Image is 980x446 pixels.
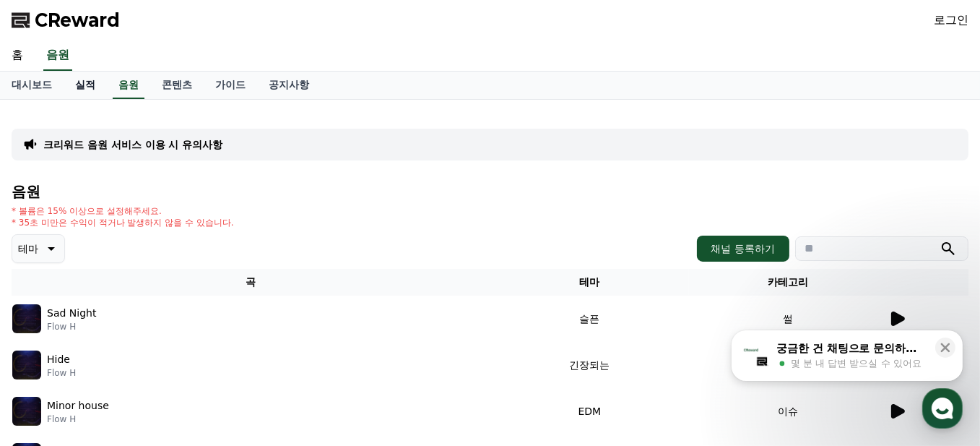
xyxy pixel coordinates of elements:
td: 미스터리 [689,342,888,388]
a: 대화 [95,326,186,362]
p: * 볼륨은 15% 이상으로 설정해주세요. [12,205,234,217]
p: 테마 [18,239,38,259]
td: 긴장되는 [490,342,689,388]
a: 실적 [64,72,107,99]
p: Flow H [47,413,109,425]
span: 대화 [132,348,149,360]
p: Minor house [47,398,109,413]
a: 음원 [113,72,144,99]
span: 설정 [223,348,240,359]
h4: 음원 [12,184,968,200]
button: 채널 등록하기 [697,236,789,262]
img: music [12,397,41,426]
td: 썰 [689,296,888,342]
th: 곡 [12,269,490,296]
a: 음원 [43,40,72,71]
img: music [12,351,41,379]
a: 설정 [186,326,277,362]
img: music [12,304,41,333]
td: EDM [490,388,689,434]
th: 카테고리 [689,269,888,296]
a: 콘텐츠 [150,72,204,99]
a: 크리워드 음원 서비스 이용 시 유의사항 [43,137,222,152]
td: 이슈 [689,388,888,434]
a: 홈 [4,326,95,362]
th: 테마 [490,269,689,296]
a: 공지사항 [257,72,321,99]
td: 슬픈 [490,296,689,342]
span: 홈 [45,348,54,359]
a: 가이드 [204,72,257,99]
p: Flow H [47,367,76,379]
p: * 35초 미만은 수익이 적거나 발생하지 않을 수 있습니다. [12,217,234,228]
a: CReward [12,9,120,32]
p: Hide [47,352,70,367]
a: 로그인 [934,12,968,29]
p: Sad Night [47,306,96,321]
span: CReward [35,9,120,32]
p: Flow H [47,321,96,333]
button: 테마 [12,234,65,263]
